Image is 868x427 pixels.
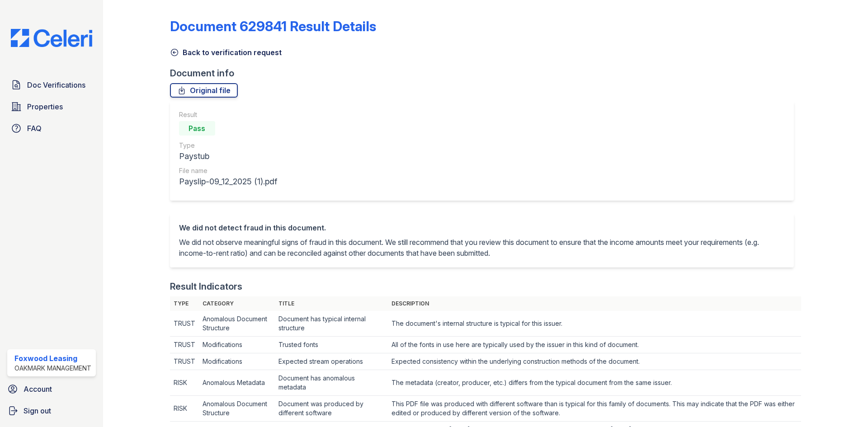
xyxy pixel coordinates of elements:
[27,80,85,90] span: Doc Verifications
[14,364,91,373] div: Oakmark Management
[170,370,199,396] td: RISK
[275,296,388,311] th: Title
[4,380,99,398] a: Account
[170,280,242,293] div: Result Indicators
[388,311,801,337] td: The document's internal structure is typical for this issuer.
[27,123,42,134] span: FAQ
[199,370,275,396] td: Anomalous Metadata
[275,353,388,370] td: Expected stream operations
[170,311,199,337] td: TRUST
[388,296,801,311] th: Description
[7,76,96,94] a: Doc Verifications
[170,337,199,353] td: TRUST
[170,67,801,80] div: Document info
[170,83,238,98] a: Original file
[179,110,277,119] div: Result
[199,353,275,370] td: Modifications
[179,150,277,163] div: Paystub
[27,101,63,112] span: Properties
[199,311,275,337] td: Anomalous Document Structure
[388,370,801,396] td: The metadata (creator, producer, etc.) differs from the typical document from the same issuer.
[179,166,277,175] div: File name
[388,353,801,370] td: Expected consistency within the underlying construction methods of the document.
[179,237,785,258] p: We did not observe meaningful signs of fraud in this document. We still recommend that you review...
[24,405,51,416] span: Sign out
[275,311,388,337] td: Document has typical internal structure
[7,119,96,137] a: FAQ
[388,337,801,353] td: All of the fonts in use here are typically used by the issuer in this kind of document.
[170,396,199,422] td: RISK
[170,18,376,34] a: Document 629841 Result Details
[179,175,277,188] div: Payslip-09_12_2025 (1).pdf
[199,296,275,311] th: Category
[170,353,199,370] td: TRUST
[4,402,99,420] a: Sign out
[179,141,277,150] div: Type
[170,47,282,58] a: Back to verification request
[179,121,215,136] div: Pass
[4,29,99,47] img: CE_Logo_Blue-a8612792a0a2168367f1c8372b55b34899dd931a85d93a1a3d3e32e68fde9ad4.png
[275,370,388,396] td: Document has anomalous metadata
[170,296,199,311] th: Type
[24,384,52,394] span: Account
[179,222,785,233] div: We did not detect fraud in this document.
[7,98,96,116] a: Properties
[199,337,275,353] td: Modifications
[14,353,91,364] div: Foxwood Leasing
[275,396,388,422] td: Document was produced by different software
[388,396,801,422] td: This PDF file was produced with different software than is typical for this family of documents. ...
[275,337,388,353] td: Trusted fonts
[199,396,275,422] td: Anomalous Document Structure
